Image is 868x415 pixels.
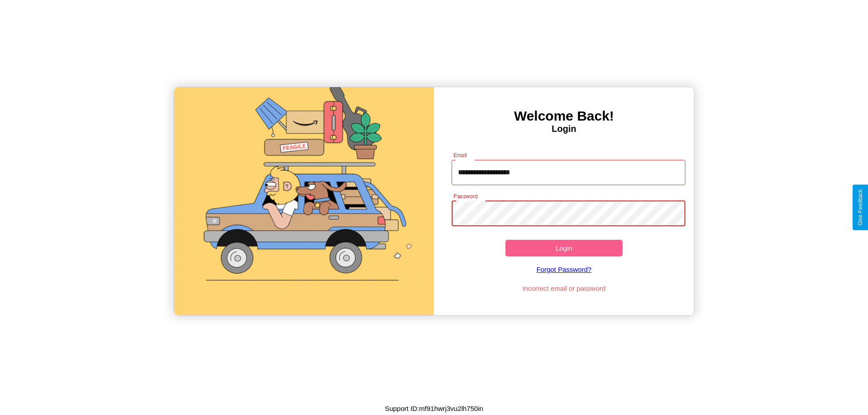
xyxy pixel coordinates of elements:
p: Incorrect email or password [447,282,681,294]
img: gif [174,87,434,315]
button: Login [505,240,623,256]
h4: Login [434,124,694,134]
h3: Welcome Back! [434,108,694,124]
div: Give Feedback [857,189,863,226]
a: Forgot Password? [447,256,681,282]
p: Support ID: mf91hwrj3vu2lh750in [385,402,483,415]
label: Password [453,192,477,200]
label: Email [453,151,467,159]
